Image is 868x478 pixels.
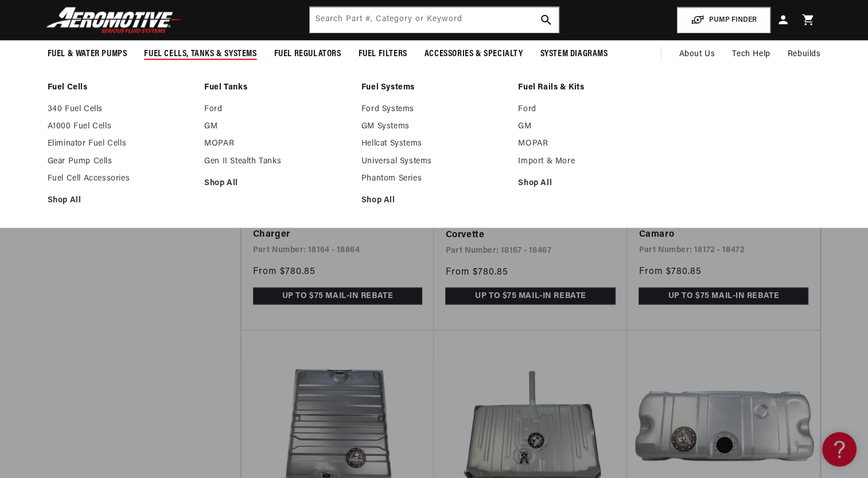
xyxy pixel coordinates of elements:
[48,122,193,132] a: A1000 Fuel Cells
[679,50,715,58] span: About Us
[204,122,350,132] a: GM
[518,122,664,132] a: GM
[144,48,256,60] span: Fuel Cells, Tanks & Systems
[361,195,507,206] a: Shop All
[361,104,507,115] a: Ford Systems
[48,139,193,149] a: Eliminator Fuel Cells
[48,48,127,60] span: Fuel & Water Pumps
[670,41,723,68] a: About Us
[518,104,664,115] a: Ford
[518,83,664,93] a: Fuel Rails & Kits
[274,48,341,60] span: Fuel Regulators
[266,41,350,68] summary: Fuel Regulators
[518,156,664,167] a: Import & More
[534,7,559,33] button: search button
[361,83,507,93] a: Fuel Systems
[204,178,350,189] a: Shop All
[204,156,350,167] a: Gen II Stealth Tanks
[518,178,664,189] a: Shop All
[361,174,507,184] a: Phantom Series
[723,41,779,68] summary: Tech Help
[48,83,193,93] a: Fuel Cells
[732,48,770,61] span: Tech Help
[204,83,350,93] a: Fuel Tanks
[204,104,350,115] a: Ford
[445,213,616,242] a: Gen II Stealth Fuel Tank, 70-74 Corvette
[310,7,559,33] input: Search by Part Number, Category or Keyword
[677,7,770,33] button: PUMP FINDER
[48,195,193,206] a: Shop All
[39,41,136,68] summary: Fuel & Water Pumps
[361,122,507,132] a: GM Systems
[361,139,507,149] a: Hellcat Systems
[779,41,830,68] summary: Rebuilds
[425,48,523,60] span: Accessories & Specialty
[48,156,193,167] a: Gear Pump Cells
[135,41,265,68] summary: Fuel Cells, Tanks & Systems
[361,156,507,167] a: Universal Systems
[359,48,407,60] span: Fuel Filters
[253,213,423,242] a: Gen II Stealth Fuel Tank, 66-67 GTX Charger
[416,41,532,68] summary: Accessories & Specialty
[518,139,664,149] a: MOPAR
[350,41,416,68] summary: Fuel Filters
[43,7,186,34] img: Aeromotive
[788,48,821,61] span: Rebuilds
[639,213,808,242] a: Gen II Stealth Fuel Tank, 93-97 Camaro
[48,174,193,184] a: Fuel Cell Accessories
[540,48,608,60] span: System Diagrams
[204,139,350,149] a: MOPAR
[532,41,617,68] summary: System Diagrams
[48,104,193,115] a: 340 Fuel Cells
